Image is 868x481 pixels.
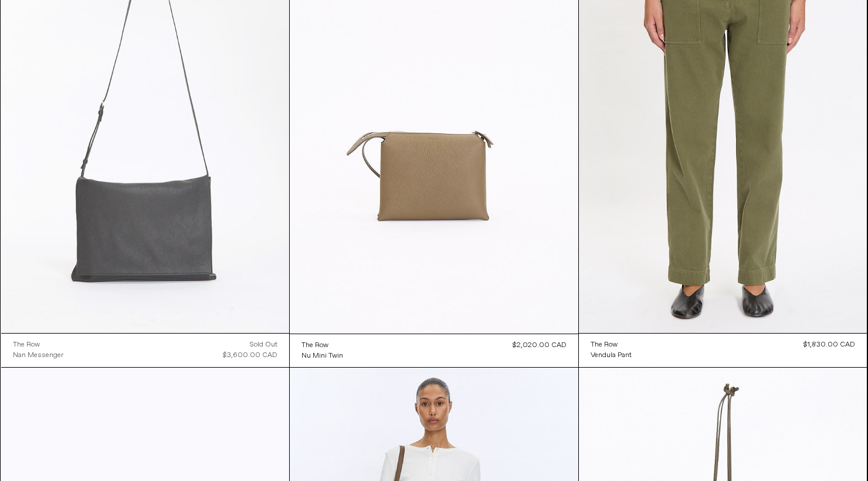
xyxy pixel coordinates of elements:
a: Vendula Pant [591,350,632,361]
a: The Row [591,339,632,350]
div: $1,830.00 CAD [803,339,855,350]
a: The Row [301,340,343,351]
a: The Row [13,339,63,350]
div: Nan Messenger [13,351,63,361]
div: The Row [591,340,618,350]
div: Vendula Pant [591,351,632,361]
div: $3,600.00 CAD [223,350,277,361]
div: The Row [301,341,328,351]
a: Nu Mini Twin [301,351,343,361]
div: $2,020.00 CAD [513,340,567,351]
div: Nu Mini Twin [301,351,343,361]
a: Nan Messenger [13,350,63,361]
div: The Row [13,340,40,350]
div: Sold out [250,339,277,350]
